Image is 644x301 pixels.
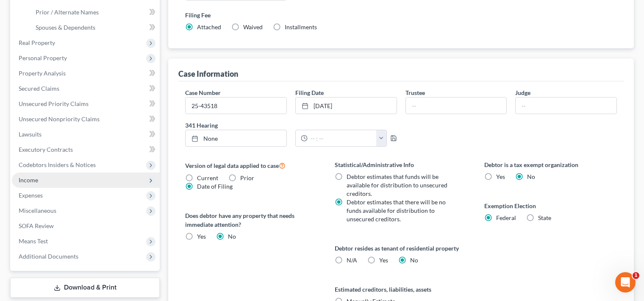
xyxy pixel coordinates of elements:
[185,211,318,229] label: Does debtor have any property that needs immediate attention?
[347,256,357,264] span: N/A
[19,70,66,77] span: Property Analysis
[12,96,160,111] a: Unsecured Priority Claims
[285,23,317,31] span: Installments
[335,285,467,294] label: Estimated creditors, liabilities, assets
[527,173,535,180] span: No
[347,173,447,197] span: Debtor estimates that funds will be available for distribution to unsecured creditors.
[29,20,160,35] a: Spouses & Dependents
[19,176,38,184] span: Income
[335,244,467,253] label: Debtor resides as tenant of residential property
[19,100,89,107] span: Unsecured Priority Claims
[484,201,617,210] label: Exemption Election
[197,174,218,181] span: Current
[12,81,160,96] a: Secured Claims
[12,218,160,234] a: SOFA Review
[243,23,263,31] span: Waived
[19,192,43,199] span: Expenses
[12,111,160,127] a: Unsecured Nonpriority Claims
[197,183,233,190] span: Date of Filing
[185,11,617,20] label: Filing Fee
[19,39,55,46] span: Real Property
[12,127,160,142] a: Lawsuits
[335,160,467,169] label: Statistical/Administrative Info
[181,121,401,130] label: 341 Hearing
[516,98,616,114] input: --
[379,256,388,264] span: Yes
[296,98,397,114] a: [DATE]
[185,88,221,97] label: Case Number
[29,5,160,20] a: Prior / Alternate Names
[197,233,206,240] span: Yes
[515,88,530,97] label: Judge
[19,131,42,138] span: Lawsuits
[496,173,505,180] span: Yes
[19,54,67,61] span: Personal Property
[12,142,160,157] a: Executory Contracts
[19,222,54,229] span: SOFA Review
[19,237,48,245] span: Means Test
[178,69,238,79] div: Case Information
[410,256,418,264] span: No
[405,88,425,97] label: Trustee
[186,98,286,114] input: Enter case number...
[36,24,95,31] span: Spouses & Dependents
[347,198,446,223] span: Debtor estimates that there will be no funds available for distribution to unsecured creditors.
[308,130,377,146] input: -- : --
[19,85,59,92] span: Secured Claims
[197,23,221,31] span: Attached
[10,278,160,298] a: Download & Print
[240,174,254,181] span: Prior
[633,272,639,279] span: 1
[12,66,160,81] a: Property Analysis
[19,207,56,214] span: Miscellaneous
[19,146,73,153] span: Executory Contracts
[36,8,99,16] span: Prior / Alternate Names
[185,160,318,170] label: Version of legal data applied to case
[228,233,236,240] span: No
[19,115,100,123] span: Unsecured Nonpriority Claims
[19,253,78,260] span: Additional Documents
[538,214,551,221] span: State
[615,272,636,293] iframe: Intercom live chat
[496,214,516,221] span: Federal
[19,161,96,168] span: Codebtors Insiders & Notices
[484,160,617,169] label: Debtor is a tax exempt organization
[406,98,507,114] input: --
[295,88,324,97] label: Filing Date
[186,130,286,146] a: None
